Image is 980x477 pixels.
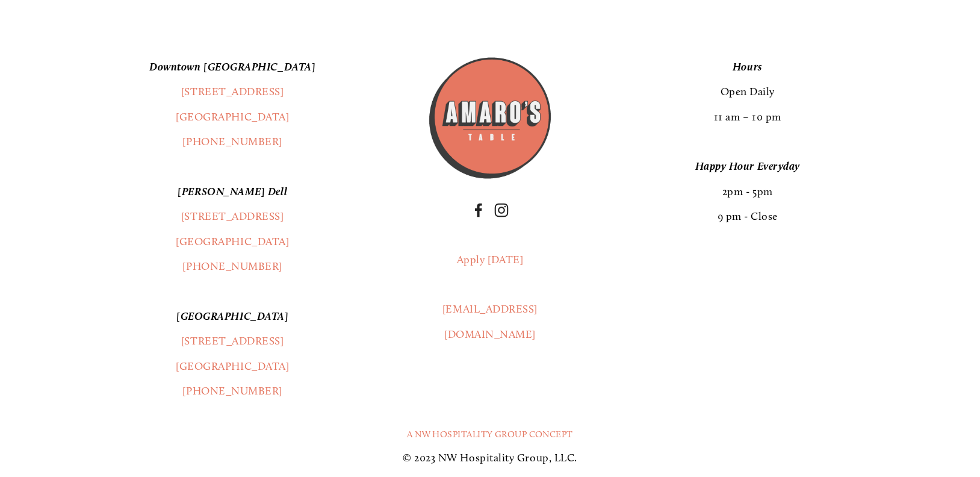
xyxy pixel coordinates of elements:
[182,135,282,148] a: [PHONE_NUMBER]
[407,429,573,440] a: A NW Hospitality Group Concept
[176,310,288,323] em: [GEOGRAPHIC_DATA]
[182,384,282,397] a: [PHONE_NUMBER]
[427,55,553,181] img: Amaros_Logo.png
[574,55,921,129] p: Open Daily 11 am – 10 pm
[178,185,287,198] em: [PERSON_NAME] Dell
[574,154,921,229] p: 2pm - 5pm 9 pm - Close
[176,110,289,123] a: [GEOGRAPHIC_DATA]
[182,260,282,273] a: [PHONE_NUMBER]
[181,85,284,98] a: [STREET_ADDRESS]
[176,334,289,372] a: [STREET_ADDRESS][GEOGRAPHIC_DATA]
[181,210,284,223] a: [STREET_ADDRESS]
[457,253,523,266] a: Apply [DATE]
[176,235,289,248] a: [GEOGRAPHIC_DATA]
[59,446,922,470] p: © 2023 NW Hospitality Group, LLC.
[494,203,509,217] a: Instagram
[471,203,486,217] a: Facebook
[442,302,538,340] a: [EMAIL_ADDRESS][DOMAIN_NAME]
[695,160,800,173] em: Happy Hour Everyday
